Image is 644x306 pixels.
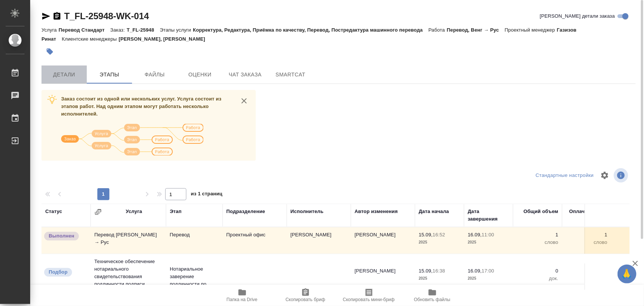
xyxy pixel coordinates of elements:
[433,232,445,237] p: 16:52
[182,70,218,79] span: Оценки
[540,12,615,20] span: [PERSON_NAME] детали заказа
[46,70,82,79] span: Детали
[226,208,265,215] div: Подразделение
[227,70,263,79] span: Чат заказа
[517,239,558,246] p: слово
[419,239,460,246] p: 2025
[468,208,509,223] div: Дата завершения
[621,266,633,282] span: 🙏
[419,268,433,274] p: 15.09,
[286,297,325,302] span: Скопировать бриф
[433,268,445,274] p: 16:38
[414,297,450,302] span: Обновить файлы
[566,231,607,239] p: 1
[62,36,119,42] p: Клиентские менеджеры
[94,208,102,216] button: Сгруппировать
[91,227,166,254] td: Перевод [PERSON_NAME] → Рус
[52,12,61,21] button: Скопировать ссылку
[41,12,51,21] button: Скопировать ссылку для ЯМессенджера
[596,166,614,184] span: Настроить таблицу
[170,265,219,288] p: Нотариальное заверение подлинности по...
[447,27,504,33] p: Перевод, Венг → Рус
[468,268,482,274] p: 16.09,
[524,208,558,215] div: Общий объем
[351,263,415,290] td: [PERSON_NAME]
[49,268,68,276] p: Подбор
[110,27,126,33] p: Заказ:
[193,27,428,33] p: Корректура, Редактура, Приёмка по качеству, Перевод, Постредактура машинного перевода
[41,43,58,60] button: Добавить тэг
[211,285,274,306] button: Папка на Drive
[49,232,74,240] p: Выполнен
[170,208,181,215] div: Этап
[468,232,482,237] p: 16.09,
[351,227,415,254] td: [PERSON_NAME]
[355,208,398,215] div: Автор изменения
[126,208,142,215] div: Услуга
[566,208,607,223] div: Оплачиваемый объем
[517,267,558,275] p: 0
[618,265,636,283] button: 🙏
[337,285,401,306] button: Скопировать мини-бриф
[58,27,110,33] p: Перевод Стандарт
[41,27,58,33] p: Услуга
[287,227,351,254] td: [PERSON_NAME]
[127,27,160,33] p: T_FL-25948
[419,208,449,215] div: Дата начала
[61,96,221,117] span: Заказ состоит из одной или нескольких услуг. Услуга состоит из этапов работ. Над одним этапом мог...
[170,231,219,239] p: Перевод
[468,239,509,246] p: 2025
[401,285,464,306] button: Обновить файлы
[223,227,287,254] td: Проектный офис
[482,232,494,237] p: 11:00
[343,297,395,302] span: Скопировать мини-бриф
[227,297,258,302] span: Папка на Drive
[238,95,250,107] button: close
[419,275,460,282] p: 2025
[274,285,337,306] button: Скопировать бриф
[290,208,324,215] div: Исполнитель
[517,275,558,282] p: док.
[160,27,193,33] p: Этапы услуги
[191,189,223,200] span: из 1 страниц
[482,268,494,274] p: 17:00
[566,275,607,282] p: док.
[614,168,630,183] span: Посмотреть информацию
[534,170,596,181] div: split button
[468,275,509,282] p: 2025
[272,70,309,79] span: SmartCat
[91,254,166,299] td: Техническое обеспечение нотариального свидетельствования подлинности подписи переводчика Не указан
[119,36,211,42] p: [PERSON_NAME], [PERSON_NAME]
[45,208,62,215] div: Статус
[91,70,128,79] span: Этапы
[137,70,173,79] span: Файлы
[64,11,149,21] a: T_FL-25948-WK-014
[505,27,557,33] p: Проектный менеджер
[517,231,558,239] p: 1
[566,239,607,246] p: слово
[566,267,607,275] p: 0
[429,27,447,33] p: Работа
[419,232,433,237] p: 15.09,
